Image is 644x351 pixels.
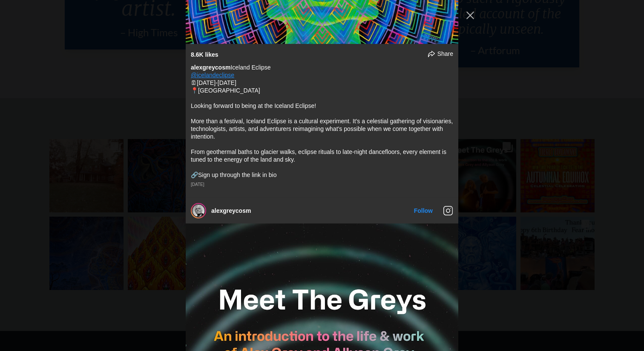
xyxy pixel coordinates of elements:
div: Iceland Eclipse 🗓[DATE]-[DATE] 📍[GEOGRAPHIC_DATA] Looking forward to being at the Iceland Eclipse... [191,64,453,179]
button: Close Instagram Feed Popup [463,9,477,22]
a: @icelandeclipse [191,72,234,78]
div: 8.6K likes [191,51,218,58]
a: Follow [414,207,433,214]
span: Share [437,50,453,58]
img: alexgreycosm [193,205,204,217]
a: alexgreycosm [191,64,230,71]
div: [DATE] [191,182,453,187]
a: alexgreycosm [211,207,251,214]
